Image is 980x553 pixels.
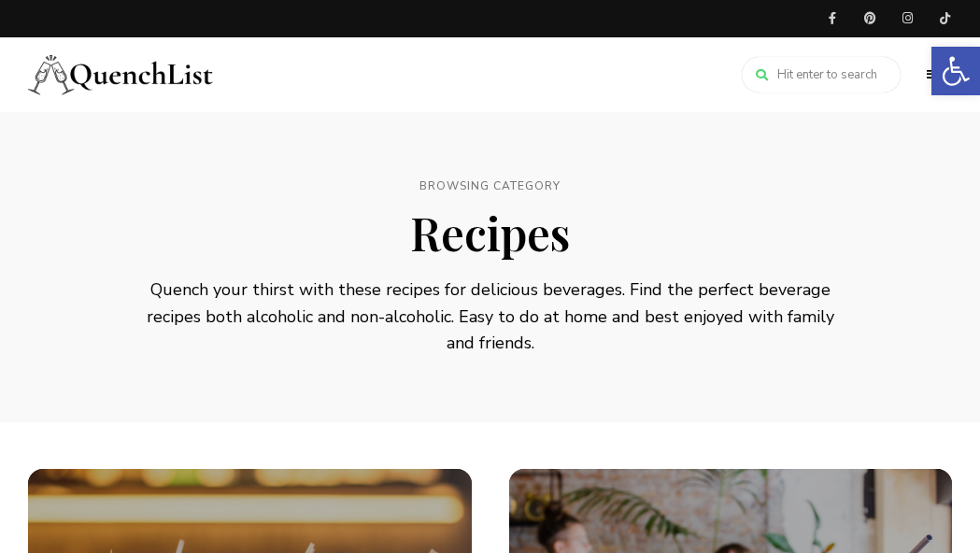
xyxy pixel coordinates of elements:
[145,177,836,195] span: Browsing Category
[915,56,952,93] button: Menu
[28,37,215,112] img: Quench List
[145,276,836,357] p: Quench your thirst with these recipes for delicious beverages. Find the perfect beverage recipes ...
[742,57,901,92] input: Hit enter to search
[145,206,836,261] h1: Recipes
